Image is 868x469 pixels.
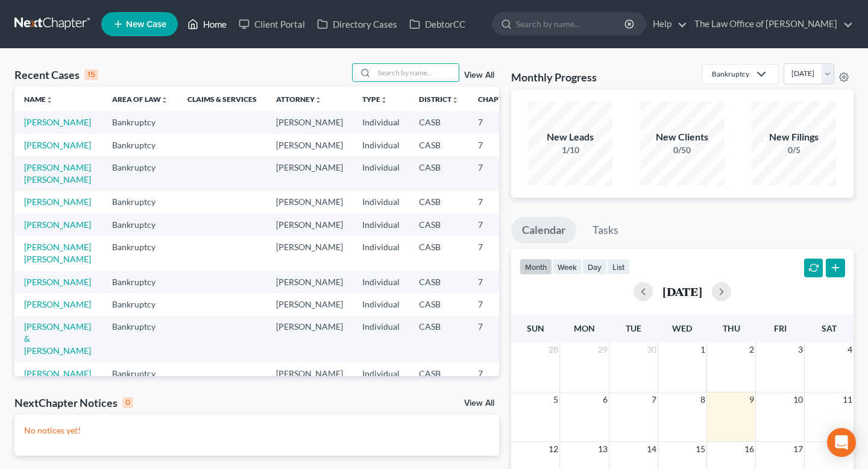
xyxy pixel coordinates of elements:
td: Bankruptcy [102,134,178,156]
span: Thu [723,323,740,333]
i: unfold_more [380,96,388,104]
span: 1 [699,342,706,357]
div: Open Intercom Messenger [827,428,856,457]
th: Claims & Services [178,87,266,111]
div: Bankruptcy [712,69,749,79]
td: Individual [353,293,409,315]
a: [PERSON_NAME] [24,140,91,150]
td: CASB [409,293,468,315]
td: Bankruptcy [102,111,178,133]
div: 1/10 [528,144,612,156]
td: Bankruptcy [102,236,178,270]
td: Individual [353,156,409,190]
td: [PERSON_NAME] [266,156,353,190]
div: New Filings [752,130,836,144]
span: 15 [694,442,706,456]
td: [PERSON_NAME] [266,271,353,293]
span: 3 [797,342,804,357]
td: Bankruptcy [102,293,178,315]
td: Individual [353,362,409,397]
td: Bankruptcy [102,213,178,236]
a: View All [464,399,494,408]
a: Calendar [511,217,576,244]
span: 17 [792,442,804,456]
a: Typeunfold_more [362,95,388,104]
td: 7 [468,111,529,133]
span: 2 [748,342,755,357]
a: [PERSON_NAME] [24,277,91,287]
a: View All [464,71,494,80]
td: [PERSON_NAME] [266,293,353,315]
span: Fri [774,323,787,333]
div: NextChapter Notices [14,395,133,410]
button: day [582,259,607,275]
span: 6 [602,392,609,407]
button: month [520,259,552,275]
a: [PERSON_NAME] [24,299,91,309]
td: [PERSON_NAME] [266,236,353,270]
i: unfold_more [315,96,322,104]
td: [PERSON_NAME] [266,213,353,236]
td: Bankruptcy [102,191,178,213]
div: 0/50 [640,144,725,156]
span: 11 [841,392,854,407]
a: Directory Cases [311,13,403,35]
td: Bankruptcy [102,316,178,362]
a: Home [181,13,233,35]
a: [PERSON_NAME] [24,219,91,230]
a: Tasks [582,217,629,244]
span: 10 [792,392,804,407]
td: CASB [409,156,468,190]
td: Individual [353,191,409,213]
td: 7 [468,213,529,236]
div: New Clients [640,130,725,144]
td: Bankruptcy [102,362,178,397]
a: Chapterunfold_more [478,95,519,104]
p: No notices yet! [24,424,489,436]
div: New Leads [528,130,612,144]
div: Recent Cases [14,68,98,82]
td: 7 [468,156,529,190]
input: Search by name... [374,64,459,81]
input: Search by name... [516,13,626,35]
td: 7 [468,362,529,397]
div: 15 [84,69,98,80]
div: 0/5 [752,144,836,156]
td: [PERSON_NAME] [266,111,353,133]
span: 7 [650,392,658,407]
a: [PERSON_NAME] [PERSON_NAME] [24,368,91,391]
span: Mon [574,323,595,333]
i: unfold_more [161,96,168,104]
span: 29 [597,342,609,357]
span: 12 [547,442,559,456]
button: list [607,259,630,275]
span: Wed [672,323,692,333]
td: Individual [353,236,409,270]
td: 7 [468,191,529,213]
td: [PERSON_NAME] [266,362,353,397]
span: 5 [552,392,559,407]
span: Tue [626,323,641,333]
i: unfold_more [46,96,53,104]
a: Help [647,13,687,35]
td: Individual [353,271,409,293]
td: Bankruptcy [102,271,178,293]
span: 13 [597,442,609,456]
a: Client Portal [233,13,311,35]
td: CASB [409,134,468,156]
td: Individual [353,111,409,133]
a: [PERSON_NAME] & [PERSON_NAME] [24,321,91,356]
td: [PERSON_NAME] [266,316,353,362]
td: CASB [409,271,468,293]
button: week [552,259,582,275]
span: Sat [822,323,837,333]
span: 30 [646,342,658,357]
h3: Monthly Progress [511,70,597,84]
span: 16 [743,442,755,456]
a: Districtunfold_more [419,95,459,104]
td: CASB [409,316,468,362]
span: 4 [846,342,854,357]
td: Individual [353,213,409,236]
td: 7 [468,293,529,315]
a: [PERSON_NAME] [24,197,91,207]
